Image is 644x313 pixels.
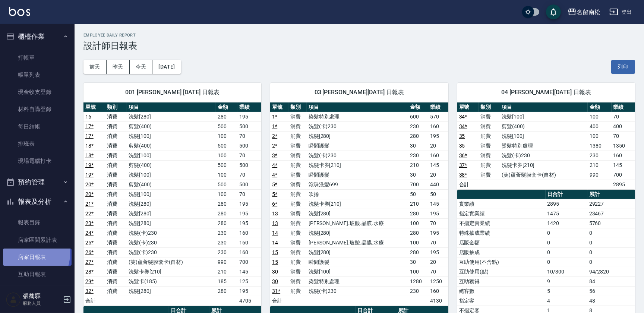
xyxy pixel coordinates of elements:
[237,102,261,112] th: 業績
[105,286,127,296] td: 消費
[307,102,408,112] th: 項目
[307,160,408,170] td: 洗髮卡券[210]
[288,257,307,267] td: 消費
[288,131,307,141] td: 消費
[457,218,546,228] td: 不指定實業績
[216,189,237,199] td: 100
[587,238,635,247] td: 0
[565,4,603,20] button: 名留南松
[546,267,587,276] td: 10/300
[587,257,635,267] td: 0
[408,151,428,160] td: 230
[216,286,237,296] td: 280
[408,228,428,238] td: 280
[428,199,448,209] td: 145
[428,296,448,306] td: 4130
[612,170,635,180] td: 700
[237,267,261,276] td: 145
[479,151,500,160] td: 消費
[105,257,127,267] td: 消費
[288,218,307,228] td: 消費
[479,102,500,112] th: 類別
[307,209,408,218] td: 洗髮[280]
[546,199,587,209] td: 2895
[587,218,635,228] td: 5760
[307,121,408,131] td: 洗髮(卡)230
[457,228,546,238] td: 特殊抽成業績
[127,121,216,131] td: 剪髮(400)
[500,160,588,170] td: 洗髮卡券[210]
[127,257,216,267] td: (芙)蘆薈髮膜套卡(自材)
[105,112,127,121] td: 消費
[587,190,635,199] th: 累計
[237,296,261,306] td: 4705
[127,228,216,238] td: 洗髮(卡)230
[3,135,72,152] a: 排班表
[612,121,635,131] td: 400
[272,240,278,246] a: 14
[216,170,237,180] td: 100
[3,101,72,118] a: 材料自購登錄
[105,131,127,141] td: 消費
[83,102,105,112] th: 單號
[288,276,307,286] td: 消費
[6,292,21,307] img: Person
[428,238,448,247] td: 70
[428,141,448,151] td: 20
[588,112,611,121] td: 100
[587,276,635,286] td: 84
[237,286,261,296] td: 195
[3,283,72,300] a: 互助排行榜
[288,228,307,238] td: 消費
[270,296,288,306] td: 合計
[105,209,127,218] td: 消費
[588,121,611,131] td: 400
[408,141,428,151] td: 30
[587,296,635,306] td: 48
[546,286,587,296] td: 5
[587,209,635,218] td: 23467
[588,170,611,180] td: 990
[107,60,130,74] button: 昨天
[428,189,448,199] td: 50
[288,102,307,112] th: 類別
[105,247,127,257] td: 消費
[408,247,428,257] td: 280
[237,170,261,180] td: 70
[237,112,261,121] td: 195
[3,231,72,249] a: 店家區間累計表
[9,7,30,16] img: Logo
[288,112,307,121] td: 消費
[428,112,448,121] td: 570
[288,121,307,131] td: 消費
[272,230,278,236] a: 14
[408,170,428,180] td: 30
[500,170,588,180] td: (芙)蘆薈髮膜套卡(自材)
[612,141,635,151] td: 1350
[500,151,588,160] td: 洗髮(卡)230
[105,189,127,199] td: 消費
[408,189,428,199] td: 50
[577,7,600,17] div: 名留南松
[216,247,237,257] td: 230
[428,160,448,170] td: 145
[216,141,237,151] td: 500
[272,220,278,226] a: 13
[105,141,127,151] td: 消費
[479,141,500,151] td: 消費
[428,267,448,276] td: 70
[288,160,307,170] td: 消費
[546,238,587,247] td: 0
[216,267,237,276] td: 210
[587,228,635,238] td: 0
[457,199,546,209] td: 實業績
[83,102,261,306] table: a dense table
[127,286,216,296] td: 洗髮[280]
[307,131,408,141] td: 洗髮[280]
[546,257,587,267] td: 0
[587,247,635,257] td: 0
[479,160,500,170] td: 消費
[408,267,428,276] td: 100
[307,247,408,257] td: 洗髮[280]
[307,257,408,267] td: 瞬間護髮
